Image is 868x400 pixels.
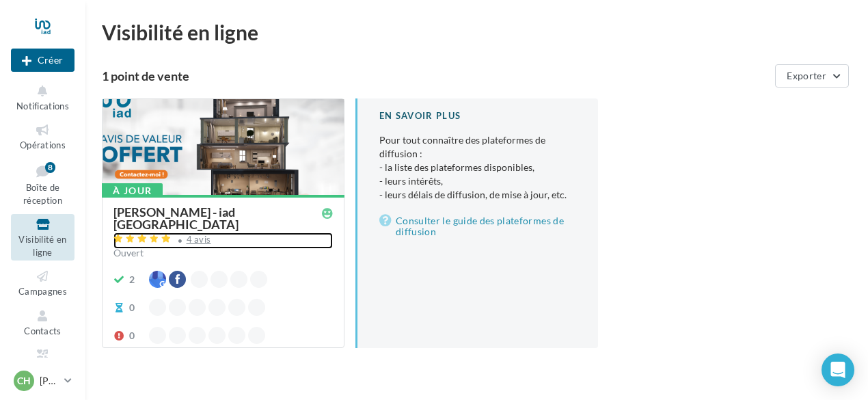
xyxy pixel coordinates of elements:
[20,139,66,150] span: Opérations
[18,234,66,258] span: Visibilité en ligne
[11,81,74,114] button: Notifications
[11,159,74,209] a: Boîte de réception8
[379,133,576,202] p: Pour tout connaître des plateformes de diffusion :
[113,206,322,230] div: [PERSON_NAME] - iad [GEOGRAPHIC_DATA]
[129,329,135,343] div: 0
[17,374,31,388] span: CH
[11,120,74,153] a: Opérations
[23,182,62,206] span: Boîte de réception
[24,325,62,336] span: Contacts
[18,286,67,297] span: Campagnes
[822,354,854,386] div: Open Intercom Messenger
[11,49,74,72] div: Nouvelle campagne
[11,214,74,261] a: Visibilité en ligne
[113,247,144,258] span: Ouvert
[102,22,852,42] div: Visibilité en ligne
[113,232,333,249] a: 4 avis
[16,101,69,111] span: Notifications
[11,266,74,299] a: Campagnes
[129,301,135,315] div: 0
[379,174,576,188] li: - leurs intérêts,
[102,70,770,82] div: 1 point de vente
[379,213,576,240] a: Consulter le guide des plateformes de diffusion
[45,162,55,173] div: 8
[129,273,135,286] div: 2
[40,374,59,388] p: [PERSON_NAME]
[11,345,74,378] a: Médiathèque
[11,306,74,339] a: Contacts
[379,109,576,122] div: En savoir plus
[102,183,163,198] div: À jour
[11,368,74,394] a: CH [PERSON_NAME]
[11,49,74,72] button: Créer
[787,70,826,81] span: Exporter
[187,235,211,244] div: 4 avis
[775,64,849,88] button: Exporter
[379,188,576,202] li: - leurs délais de diffusion, de mise à jour, etc.
[379,161,576,174] li: - la liste des plateformes disponibles,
